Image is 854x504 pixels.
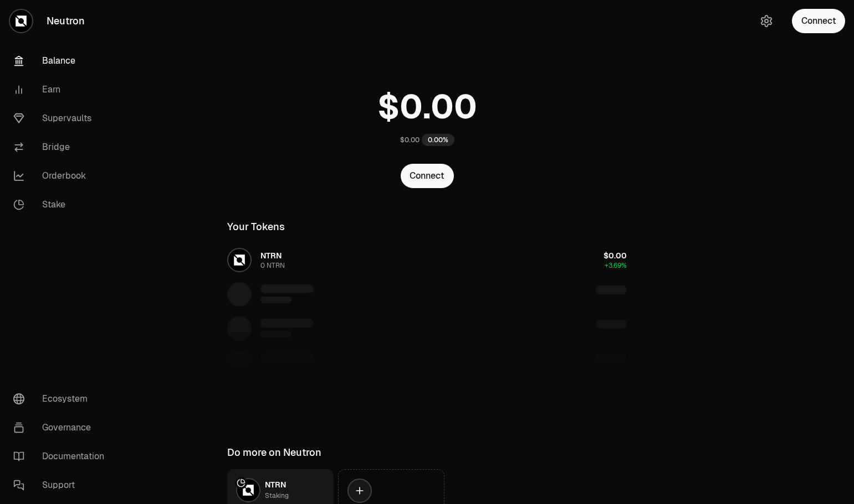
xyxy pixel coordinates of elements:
div: 0.00% [422,134,454,146]
a: Balance [4,46,120,75]
div: Do more on Neutron [227,445,321,460]
div: Staking [265,490,289,501]
a: Earn [4,75,120,104]
div: Your Tokens [227,219,285,235]
div: $0.00 [400,136,420,144]
span: NTRN [265,480,286,490]
a: Stake [4,190,120,219]
button: Connect [401,164,454,188]
a: Orderbook [4,162,120,190]
a: Bridge [4,133,120,162]
a: Ecosystem [4,385,120,413]
img: NTRN Logo [237,479,259,501]
a: Governance [4,413,120,442]
a: Support [4,471,120,500]
button: Connect [792,9,845,33]
a: Documentation [4,442,120,471]
a: Supervaults [4,104,120,133]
